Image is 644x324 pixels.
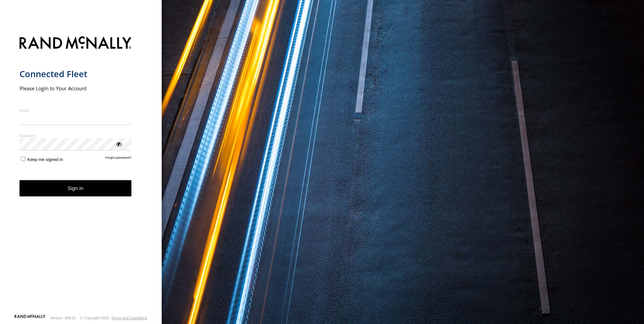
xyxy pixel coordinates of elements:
[20,108,132,113] label: Email
[20,133,132,138] label: Password
[80,316,147,320] div: © Copyright 2025 -
[14,315,45,321] a: Visit our Website
[111,316,147,320] a: Terms and Conditions
[20,32,142,314] form: main
[105,156,132,162] a: Forgot password?
[20,85,132,92] h2: Please Login to Your Account
[20,35,132,52] img: Rand McNally
[115,140,122,147] div: ViewPassword
[20,68,132,79] h1: Connected Fleet
[50,316,76,320] div: Version: 308.01
[21,157,25,161] input: Keep me signed in
[20,180,132,197] button: Sign in
[27,157,63,162] span: Keep me signed in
